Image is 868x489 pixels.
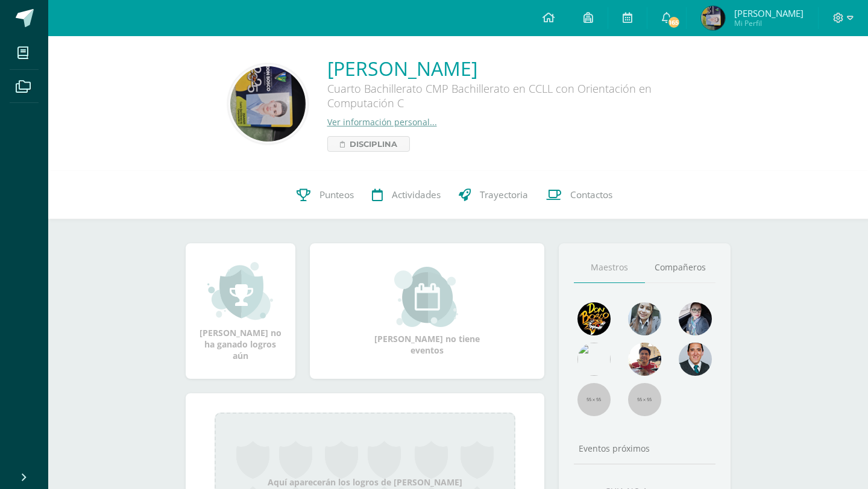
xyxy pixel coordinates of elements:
img: 29fc2a48271e3f3676cb2cb292ff2552.png [577,302,611,335]
a: Disciplina [327,136,410,152]
span: Trayectoria [480,188,528,201]
div: [PERSON_NAME] no ha ganado logros aún [198,261,283,361]
span: Punteos [319,188,354,201]
img: 55x55 [628,383,661,416]
img: achievement_small.png [207,261,273,321]
a: Punteos [288,171,363,219]
img: c25c8a4a46aeab7e345bf0f34826bacf.png [577,343,611,376]
a: [PERSON_NAME] [327,55,689,81]
a: Contactos [537,171,621,219]
span: Disciplina [350,137,397,151]
img: eec80b72a0218df6e1b0c014193c2b59.png [679,343,712,376]
img: 7be9d8f882ca6f98624e0e43a3a448cb.png [701,6,725,30]
div: Cuarto Bachillerato CMP Bachillerato en CCLL con Orientación en Computación C [327,81,689,116]
a: Trayectoria [450,171,537,219]
a: Ver información personal... [327,116,437,128]
div: [PERSON_NAME] no tiene eventos [366,267,487,356]
img: 11152eb22ca3048aebc25a5ecf6973a7.png [628,343,661,376]
img: event_small.png [394,267,460,327]
span: Mi Perfil [734,18,804,28]
img: 45bd7986b8947ad7e5894cbc9b781108.png [628,302,661,335]
img: 55x55 [577,383,611,416]
a: Compañeros [645,252,716,283]
img: d9614a5f1b8a543d6fae9b168099103f.png [230,66,306,142]
span: Contactos [570,188,612,201]
span: 165 [667,16,680,29]
span: Actividades [392,188,441,201]
div: Eventos próximos [574,443,716,454]
img: b8baad08a0802a54ee139394226d2cf3.png [679,302,712,335]
a: Maestros [574,252,645,283]
a: Actividades [363,171,450,219]
span: [PERSON_NAME] [734,7,804,19]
